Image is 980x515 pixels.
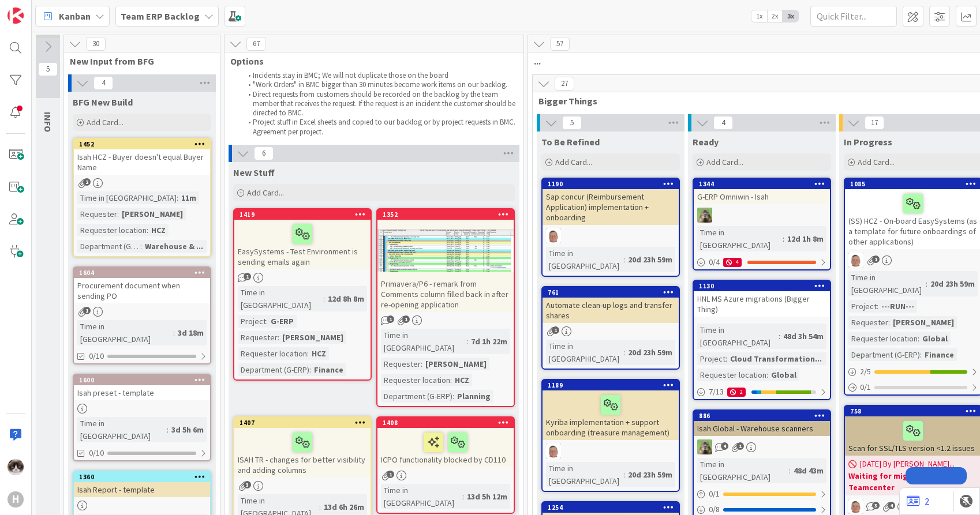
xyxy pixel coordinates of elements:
[709,386,724,398] span: 7 / 13
[697,208,712,223] img: TT
[623,468,625,481] span: :
[268,315,297,328] div: G-ERP
[784,232,826,245] div: 12d 1h 8m
[238,286,323,311] div: Time in [GEOGRAPHIC_DATA]
[323,292,325,305] span: :
[736,442,744,450] span: 1
[548,180,679,188] div: 1190
[922,348,957,361] div: Finance
[723,258,742,267] div: 4
[694,179,830,204] div: 1344G-ERP Omniwin - Isah
[926,277,927,290] span: :
[238,331,278,344] div: Requester
[699,412,830,420] div: 886
[77,208,117,220] div: Requester
[247,187,284,198] span: Add Card...
[543,380,679,390] div: 1189
[169,423,207,436] div: 3d 5h 6m
[543,298,679,323] div: Automate clean-up logs and transfer shares
[77,417,167,442] div: Time in [GEOGRAPHIC_DATA]
[74,139,210,149] div: 1452
[779,330,780,343] span: :
[848,300,877,313] div: Project
[452,390,454,403] span: :
[86,37,106,51] span: 30
[697,324,779,349] div: Time in [GEOGRAPHIC_DATA]
[844,136,892,148] span: In Progress
[383,210,514,219] div: 1352
[377,418,514,428] div: 1408
[321,501,367,513] div: 13d 6h 26m
[562,116,582,130] span: 5
[546,462,623,487] div: Time in [GEOGRAPHIC_DATA]
[74,375,210,400] div: 1600Isah preset - template
[546,228,561,243] img: lD
[376,208,515,407] a: 1352Primavera/P6 - remark from Comments column filled back in after re-opening applicationTime in...
[888,502,895,509] span: 4
[87,117,124,127] span: Add Card...
[890,316,957,329] div: [PERSON_NAME]
[307,347,309,360] span: :
[697,458,789,483] div: Time in [GEOGRAPHIC_DATA]
[625,346,675,359] div: 20d 23h 59m
[709,488,720,500] span: 0 / 1
[266,315,268,328] span: :
[546,340,623,365] div: Time in [GEOGRAPHIC_DATA]
[462,490,464,503] span: :
[74,268,210,278] div: 1604
[233,167,275,178] span: New Stuff
[865,116,884,130] span: 17
[548,503,679,512] div: 1254
[77,320,173,345] div: Time in [GEOGRAPHIC_DATA]
[543,502,679,513] div: 1254
[177,191,178,204] span: :
[694,189,830,204] div: G-ERP Omniwin - Isah
[791,464,826,477] div: 48d 43m
[783,232,784,245] span: :
[543,390,679,440] div: Kyriba implementation + support onboarding (treasure management)
[8,459,24,475] img: Kv
[450,374,452,386] span: :
[244,481,251,488] span: 3
[464,490,510,503] div: 13d 5h 12m
[93,76,113,90] span: 4
[74,278,210,303] div: Procurement document when sending PO
[175,326,207,339] div: 3d 18m
[309,363,311,376] span: :
[694,411,830,421] div: 886
[325,292,367,305] div: 12d 8h 8m
[694,179,830,189] div: 1344
[694,487,830,501] div: 0/1
[242,80,518,89] li: "Work Orders" in BMC bigger than 30 minutes become work items on our backlog.
[623,253,625,266] span: :
[780,330,826,343] div: 48d 3h 54m
[73,96,133,108] span: BFG New Build
[694,421,830,436] div: Isah Global - Warehouse scanners
[725,352,727,365] span: :
[543,179,679,189] div: 1190
[860,381,871,393] span: 0 / 1
[541,178,680,277] a: 1190Sap concur (Reimbursement Application) implementation + onboardinglDTime in [GEOGRAPHIC_DATA]...
[73,138,211,257] a: 1452Isah HCZ - Buyer doesn't equal Buyer NameTime in [GEOGRAPHIC_DATA]:11mRequester:[PERSON_NAME]...
[387,471,394,478] span: 1
[452,374,472,386] div: HCZ
[402,315,410,323] span: 1
[377,276,514,312] div: Primavera/P6 - remark from Comments column filled back in after re-opening application
[625,253,675,266] div: 20d 23h 59m
[309,347,329,360] div: HCZ
[178,191,199,204] div: 11m
[234,418,371,478] div: 1407ISAH TR - changes for better visibility and adding columns
[79,376,210,384] div: 1600
[234,428,371,478] div: ISAH TR - changes for better visibility and adding columns
[625,468,675,481] div: 20d 23h 59m
[694,208,830,223] div: TT
[167,423,169,436] span: :
[383,419,514,427] div: 1408
[117,208,119,220] span: :
[697,226,783,251] div: Time in [GEOGRAPHIC_DATA]
[70,55,205,67] span: New Input from BFG
[919,332,951,345] div: Global
[713,116,733,130] span: 4
[694,411,830,436] div: 886Isah Global - Warehouse scanners
[377,428,514,467] div: ICPO functionality blocked by CD110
